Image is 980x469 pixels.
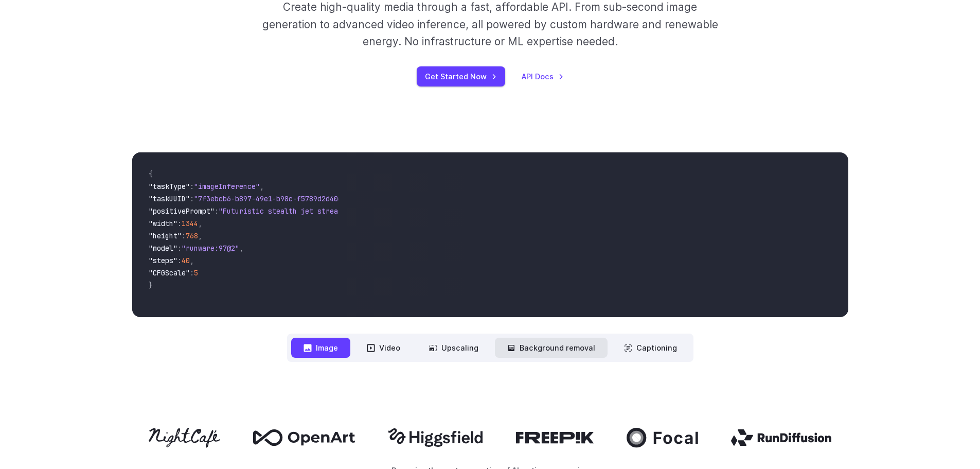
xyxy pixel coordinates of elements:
span: , [239,244,243,253]
span: "steps" [149,256,177,265]
a: API Docs [522,71,564,82]
span: : [215,206,219,216]
span: : [177,256,182,265]
span: , [198,231,202,240]
button: Background removal [495,338,608,358]
span: } [149,281,153,290]
span: : [190,182,194,191]
button: Captioning [612,338,689,358]
span: "runware:97@2" [182,244,239,253]
span: : [177,244,182,253]
button: Image [291,338,350,358]
span: "taskUUID" [149,194,190,203]
span: "positivePrompt" [149,206,215,216]
span: "7f3ebcb6-b897-49e1-b98c-f5789d2d40d7" [194,194,350,203]
span: : [182,231,186,240]
span: 768 [186,231,198,240]
span: "height" [149,231,182,240]
span: "taskType" [149,182,190,191]
span: : [177,219,182,228]
span: "Futuristic stealth jet streaking through a neon-lit cityscape with glowing purple exhaust" [219,206,593,216]
span: 1344 [182,219,198,228]
span: "width" [149,219,177,228]
span: 40 [182,256,190,265]
span: , [198,219,202,228]
span: "imageInference" [194,182,260,191]
button: Upscaling [417,338,491,358]
span: , [260,182,264,191]
span: 5 [194,268,198,277]
span: "model" [149,244,177,253]
span: : [190,194,194,203]
span: "CFGScale" [149,268,190,277]
span: { [149,169,153,179]
span: : [190,268,194,277]
span: , [190,256,194,265]
a: Get Started Now [417,66,505,86]
button: Video [354,338,413,358]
